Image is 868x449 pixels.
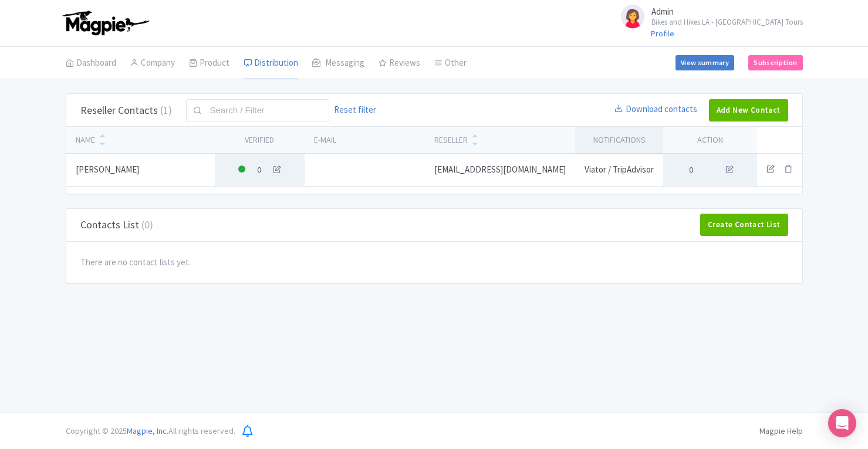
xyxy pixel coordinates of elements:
a: View summary [676,55,734,70]
span: 0 [252,164,266,176]
a: Other [434,47,467,80]
a: Messaging [312,47,364,80]
td: [EMAIL_ADDRESS][DOMAIN_NAME] [425,154,575,186]
a: Magpie Help [759,426,803,436]
div: Copyright © 2025 All rights reserved. [59,425,242,437]
span: 0 [684,164,698,176]
span: Contacts List [80,218,139,231]
input: Search / Filter [186,99,329,121]
span: Reseller Contacts [80,103,158,117]
a: Reset filter [334,103,376,117]
a: Company [130,47,175,80]
span: Viator / TripAdvisor [585,164,654,175]
a: Subscription [748,55,802,70]
a: Product [189,47,229,80]
div: On [236,161,248,179]
a: Reviews [379,47,420,80]
a: Profile [651,28,674,39]
img: logo-ab69f6fb50320c5b225c76a69d11143b.png [60,10,151,36]
span: [PERSON_NAME] [76,161,139,178]
span: (0) [141,218,153,231]
span: Magpie, Inc. [127,426,168,436]
a: Create Contact List [700,214,788,236]
span: (1) [160,103,172,117]
a: Dashboard [66,47,116,80]
th: E-mail [305,127,425,154]
th: Verified [215,127,305,154]
a: Admin Bikes and Hikes LA - [GEOGRAPHIC_DATA] Tours [612,2,803,31]
div: There are no contact lists yet. [66,242,802,283]
a: Distribution [244,47,298,80]
th: Notifications [575,127,663,154]
span: Admin [651,6,674,17]
a: Add New Contact [709,99,788,121]
small: Bikes and Hikes LA - [GEOGRAPHIC_DATA] Tours [651,18,803,26]
img: avatar_key_member-9c1dde93af8b07d7383eb8b5fb890c87.png [619,2,647,31]
div: Reseller [434,134,468,146]
div: Open Intercom Messenger [828,409,856,437]
th: Action [663,127,756,154]
a: Download contacts [614,103,697,114]
div: Name [76,134,95,146]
